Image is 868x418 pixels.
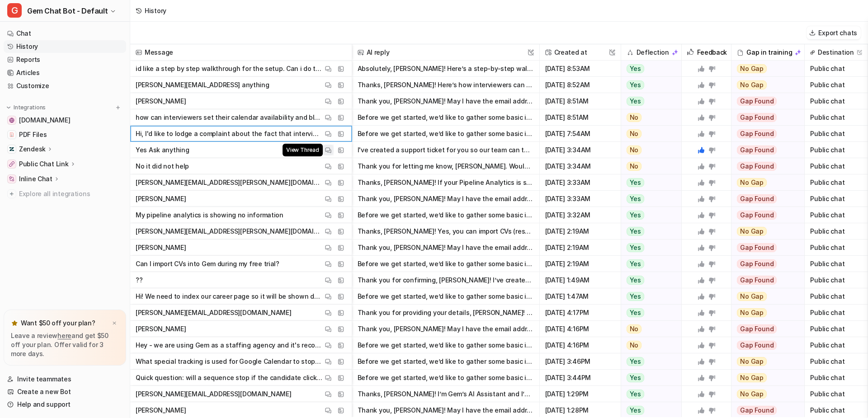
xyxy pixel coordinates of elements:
h2: Feedback [697,44,727,61]
a: PDF FilesPDF Files [4,128,126,141]
span: [DATE] 4:17PM [543,305,617,321]
span: Gap Found [737,406,777,415]
a: Customize [4,80,126,92]
button: Thank you, [PERSON_NAME]! May I have the email address associated with your Gem account? [358,321,534,337]
button: Yes [621,191,677,207]
p: [PERSON_NAME] [136,191,186,207]
button: Yes [621,386,677,402]
span: Yes [627,390,644,399]
span: Yes [627,80,644,89]
span: Destination [808,44,864,61]
span: Yes [627,406,644,415]
span: G [7,3,22,18]
button: Gap Found [731,191,798,207]
button: No [621,126,677,142]
p: [PERSON_NAME] [136,240,186,256]
span: No Gap [737,64,767,73]
button: Thanks, [PERSON_NAME]! Here’s how interviewers can set their calendar availability and block slot... [358,77,534,93]
span: [DOMAIN_NAME] [19,116,70,125]
span: Yes [627,178,644,187]
button: No Gap [731,288,798,305]
span: Public chat [808,256,864,272]
button: Gap Found [731,207,798,223]
span: Yes [627,357,644,366]
button: Yes [621,207,677,223]
img: menu_add.svg [115,104,121,111]
a: Invite teammates [4,373,126,385]
button: Yes [621,353,677,370]
span: [DATE] 8:53AM [543,61,617,77]
p: [PERSON_NAME][EMAIL_ADDRESS][DOMAIN_NAME] [136,386,292,402]
span: [DATE] 2:19AM [543,240,617,256]
span: [DATE] 3:34AM [543,142,617,158]
span: [DATE] 3:34AM [543,158,617,174]
span: [DATE] 3:33AM [543,174,617,191]
button: Gap Found [731,126,798,142]
a: Reports [4,53,126,66]
span: No Gap [737,390,767,399]
span: Yes [627,211,644,220]
p: [PERSON_NAME] [136,321,186,337]
span: No [627,129,642,138]
p: id like a step by step walkthrough for the setup. Can i do this on behalf of interviewers? [136,61,323,77]
span: Public chat [808,174,864,191]
button: View Thread [323,145,334,155]
span: Gap Found [737,324,777,333]
span: Yes [627,227,644,236]
span: Yes [627,97,644,106]
div: History [145,6,166,15]
button: No Gap [731,353,798,370]
button: Gap Found [731,109,798,126]
p: Hi! We need to index our career page so it will be shown during the Google search at the top. How... [136,288,323,305]
button: Before we get started, we’d like to gather some basic information to help us identify your accoun... [358,109,534,126]
span: No Gap [737,178,767,187]
button: Yes [621,93,677,109]
p: Integrations [14,104,46,111]
span: [DATE] 4:16PM [543,337,617,353]
a: Explore all integrations [4,188,126,200]
img: Inline Chat [9,176,14,182]
p: Yes Ask anything [136,142,189,158]
span: Yes [627,276,644,285]
button: Gap Found [731,142,798,158]
span: Public chat [808,109,864,126]
button: Before we get started, we’d like to gather some basic information to help us identify your accoun... [358,353,534,370]
span: Yes [627,259,644,268]
span: Gap Found [737,194,777,203]
button: Yes [621,240,677,256]
button: Yes [621,174,677,191]
button: Before we get started, we’d like to gather some basic information to help us identify your accoun... [358,207,534,223]
button: Before we get started, we’d like to gather some basic information to help us identify your accoun... [358,288,534,305]
span: Yes [627,243,644,252]
img: expand menu [5,104,12,111]
span: [DATE] 3:46PM [543,353,617,370]
p: [PERSON_NAME][EMAIL_ADDRESS][PERSON_NAME][DOMAIN_NAME] [136,174,323,191]
button: No [621,109,677,126]
span: Public chat [808,370,864,386]
button: Yes [621,272,677,288]
button: No Gap [731,77,798,93]
img: explore all integrations [7,189,16,198]
p: [PERSON_NAME] [136,93,186,109]
button: Gap Found [731,158,798,174]
button: Thank you, [PERSON_NAME]! May I have the email address associated with your Gem account? [358,191,534,207]
span: Gap Found [737,341,777,350]
span: Public chat [808,93,864,109]
span: [DATE] 4:16PM [543,321,617,337]
span: Gap Found [737,259,777,268]
button: No Gap [731,305,798,321]
span: Gap Found [737,146,777,155]
a: Articles [4,66,126,79]
button: No Gap [731,61,798,77]
span: [DATE] 8:51AM [543,109,617,126]
span: Public chat [808,126,864,142]
button: Thank you for providing your details, [PERSON_NAME]! For staffing agencies like yours, project sh... [358,305,534,321]
span: [DATE] 2:19AM [543,256,617,272]
p: Hey - we are using Gem as a staffing agency and it's recommended that we reach out to our custome... [136,337,323,353]
button: No Gap [731,370,798,386]
span: Gap Found [737,276,777,285]
span: [DATE] 8:51AM [543,93,617,109]
button: No [621,142,677,158]
button: Integrations [4,103,48,112]
span: Yes [627,308,644,317]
